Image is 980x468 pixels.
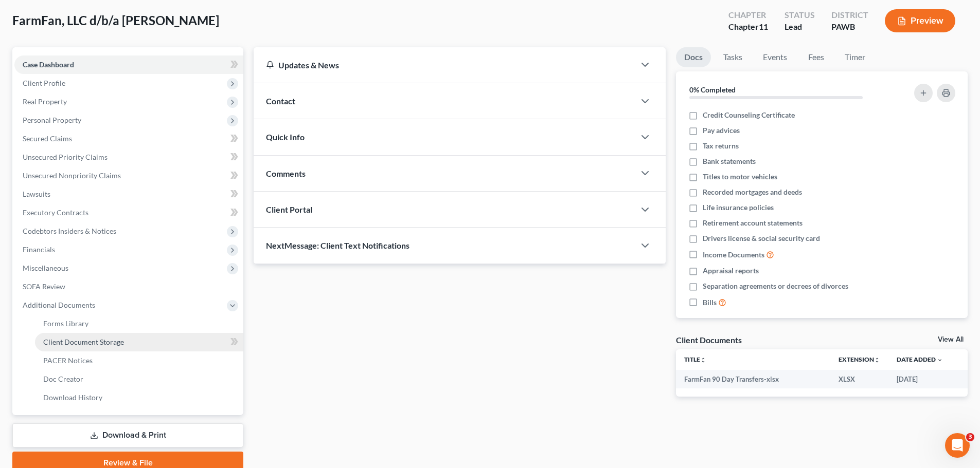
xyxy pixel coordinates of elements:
span: Secured Claims [23,134,72,143]
div: Updates & News [266,60,622,70]
a: SOFA Review [14,277,243,296]
span: Lawsuits [23,190,50,198]
strong: 0% Completed [689,85,736,94]
span: Comments [266,169,306,178]
td: FarmFan 90 Day Transfers-xlsx [676,370,830,388]
a: PACER Notices [35,351,243,370]
span: Recorded mortgages and deeds [703,187,802,197]
span: Bank statements [703,156,756,166]
span: Unsecured Priority Claims [23,153,108,161]
span: Miscellaneous [23,264,68,272]
span: 11 [759,22,768,31]
a: Unsecured Nonpriority Claims [14,166,243,185]
div: Status [785,9,815,21]
a: Download & Print [12,423,243,447]
span: Client Portal [266,204,312,214]
button: Preview [885,9,955,32]
a: Fees [799,47,832,67]
span: Tax returns [703,141,739,151]
a: Case Dashboard [14,55,243,74]
a: Timer [836,47,874,67]
span: Client Profile [23,79,65,87]
span: Personal Property [23,116,81,124]
span: Income Documents [703,250,764,260]
div: Lead [785,21,815,33]
span: Additional Documents [23,301,95,309]
a: View All [938,336,964,343]
span: Appraisal reports [703,266,759,276]
span: Unsecured Nonpriority Claims [23,171,121,180]
span: Financials [23,245,55,254]
span: Contact [266,96,295,106]
a: Titleunfold_more [684,355,706,363]
a: Client Document Storage [35,333,243,351]
span: Forms Library [43,319,88,328]
span: Doc Creator [43,375,83,383]
span: 3 [966,433,974,441]
span: Pay advices [703,125,740,136]
div: PAWB [831,21,868,33]
iframe: Intercom live chat [945,433,970,458]
span: Case Dashboard [23,60,74,69]
span: PACER Notices [43,356,93,365]
a: Unsecured Priority Claims [14,148,243,166]
a: Download History [35,388,243,407]
a: Executory Contracts [14,203,243,222]
span: SOFA Review [23,282,65,291]
td: XLSX [830,370,888,388]
span: Bills [703,297,717,308]
span: Separation agreements or decrees of divorces [703,281,848,291]
a: Date Added expand_more [897,355,943,363]
span: Client Document Storage [43,338,124,346]
span: Credit Counseling Certificate [703,110,795,120]
div: Chapter [728,21,768,33]
a: Secured Claims [14,129,243,148]
span: Download History [43,393,102,402]
a: Lawsuits [14,185,243,203]
span: Life insurance policies [703,202,774,213]
a: Docs [676,47,711,67]
span: FarmFan, LLC d/b/a [PERSON_NAME] [12,13,219,28]
span: Titles to motor vehicles [703,172,777,182]
div: Chapter [728,9,768,21]
a: Events [755,47,795,67]
a: Extensionunfold_more [839,355,880,363]
a: Forms Library [35,314,243,333]
div: Client Documents [676,334,742,345]
span: Retirement account statements [703,218,803,228]
span: Drivers license & social security card [703,233,820,244]
td: [DATE] [888,370,951,388]
span: Quick Info [266,132,305,142]
i: expand_more [937,357,943,363]
i: unfold_more [700,357,706,363]
i: unfold_more [874,357,880,363]
span: Executory Contracts [23,208,88,217]
div: District [831,9,868,21]
span: NextMessage: Client Text Notifications [266,240,409,250]
a: Doc Creator [35,370,243,388]
span: Real Property [23,97,67,106]
span: Codebtors Insiders & Notices [23,227,116,235]
a: Tasks [715,47,751,67]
